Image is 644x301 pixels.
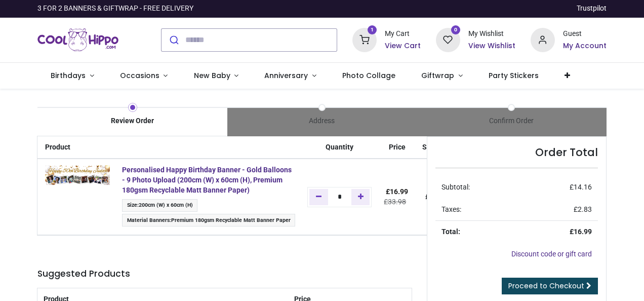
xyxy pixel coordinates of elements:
a: New Baby [181,63,252,89]
a: Giftwrap [409,63,476,89]
span: Birthdays [51,70,86,81]
span: Occasions [120,70,159,81]
a: My Account [563,41,607,51]
span: Giftwrap [421,70,454,81]
del: £ [384,198,406,206]
a: Trustpilot [577,4,607,14]
span: : [122,214,295,227]
span: Material Banners [127,217,170,223]
h5: Suggested Products [37,268,412,280]
span: £ [574,205,592,213]
button: Submit [162,29,185,51]
span: 200cm (W) x 60cm (H) [139,202,193,208]
a: Discount code or gift card [511,250,592,258]
img: F7ZfcQAAAAZJREFUAwB9olwTZ3vJpwAAAABJRU5ErkJggg== [45,165,110,184]
span: 16.99 [390,187,408,196]
span: 2.83 [578,205,592,213]
td: Taxes: [435,199,523,221]
a: View Wishlist [468,41,515,51]
strong: Total: [441,228,460,236]
th: Subtotal [416,136,456,159]
th: Product [37,136,116,159]
a: View Cart [385,41,421,51]
a: Personalised Happy Birthday Banner - Gold Balloons - 9 Photo Upload (200cm (W) x 60cm (H), Premiu... [122,166,292,194]
a: Add one [351,189,370,205]
div: Guest [563,29,607,39]
span: £ [386,187,408,196]
span: Anniversary [264,70,308,81]
span: Party Stickers [489,70,539,81]
span: Photo Collage [342,70,395,81]
sup: 0 [451,25,461,35]
span: : [122,199,197,212]
span: New Baby [194,70,230,81]
span: £ [570,183,592,191]
span: 16.99 [574,228,592,236]
div: Address [227,116,417,126]
div: 3 FOR 2 BANNERS & GIFTWRAP - FREE DELIVERY [37,4,193,14]
sup: 1 [368,25,377,35]
a: Logo of Cool Hippo [37,26,118,54]
h4: Order Total [435,145,597,160]
div: Confirm Order [417,116,606,126]
a: 0 [436,35,460,43]
span: Quantity [326,143,353,151]
a: Occasions [107,63,181,89]
div: Review Order [37,116,227,126]
span: 14.16 [574,183,592,191]
div: My Cart [385,29,421,39]
div: My Wishlist [468,29,515,39]
a: Proceed to Checkout [502,278,598,295]
a: Birthdays [37,63,107,89]
span: Premium 180gsm Recyclable Matt Banner Paper [171,217,291,223]
span: Proceed to Checkout [508,281,584,291]
img: Cool Hippo [37,26,118,54]
a: 1 [352,35,377,43]
th: Price [378,136,416,159]
td: Subtotal: [435,176,523,199]
span: 33.98 [388,198,406,206]
a: Anniversary [252,63,330,89]
a: Remove one [309,189,328,205]
span: Size [127,202,137,208]
strong: £ [570,228,592,236]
